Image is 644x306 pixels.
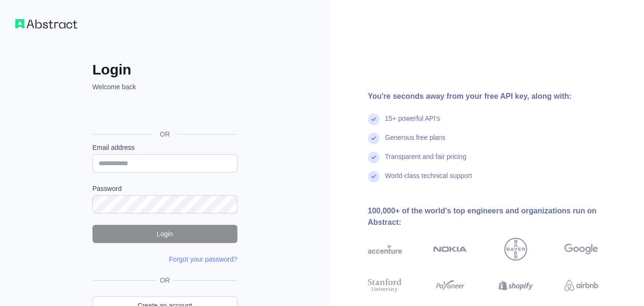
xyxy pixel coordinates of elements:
[385,114,440,133] div: 15+ powerful API's
[368,277,402,294] img: stanford university
[368,205,629,228] div: 100,000+ of the world's top engineers and organizations run on Abstract:
[169,255,237,263] a: Forgot your password?
[152,129,177,139] span: OR
[433,238,467,261] img: nokia
[433,277,467,294] img: payoneer
[385,152,467,171] div: Transparent and fair pricing
[368,152,379,163] img: check mark
[92,225,237,243] button: Login
[504,238,527,261] img: bayer
[92,61,237,78] h2: Login
[88,102,240,123] iframe: Sign in with Google Button
[564,238,598,261] img: google
[368,114,379,125] img: check mark
[15,19,77,29] img: Workflow
[92,143,237,152] label: Email address
[385,171,472,190] div: World-class technical support
[92,82,237,92] p: Welcome back
[499,277,532,294] img: shopify
[564,277,598,294] img: airbnb
[92,184,237,193] label: Password
[156,275,174,285] span: OR
[368,91,629,102] div: You're seconds away from your free API key, along with:
[368,238,402,261] img: accenture
[368,133,379,144] img: check mark
[368,171,379,182] img: check mark
[385,133,446,152] div: Generous free plans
